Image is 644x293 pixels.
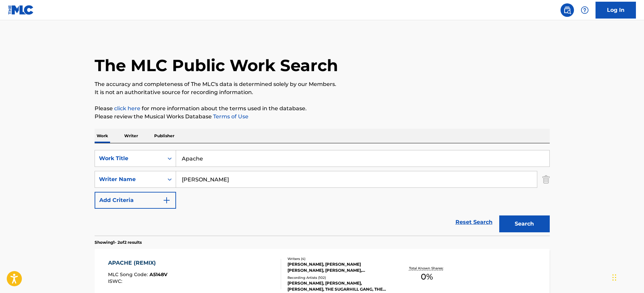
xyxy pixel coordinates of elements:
[108,271,149,277] span: MLC Song Code :
[122,129,140,143] p: Writer
[287,280,389,292] div: [PERSON_NAME], [PERSON_NAME], [PERSON_NAME], THE SUGARHILL GANG, THE SUGARHILL GANG
[625,191,644,245] iframe: Resource Center
[409,266,445,271] p: Total Known Shares:
[114,105,140,112] a: click here
[95,105,550,113] p: Please for more information about the terms used in the database.
[95,129,110,143] p: Work
[561,3,574,17] a: Public Search
[163,196,171,204] img: 9d2ae6d4665cec9f34b9.svg
[610,261,644,293] iframe: Chat Widget
[99,175,160,183] div: Writer Name
[95,80,550,88] p: The accuracy and completeness of The MLC's data is determined solely by our Members.
[95,150,550,236] form: Search Form
[8,5,34,15] img: MLC Logo
[95,113,550,121] p: Please review the Musical Works Database
[95,88,550,96] p: It is not an authoritative source for recording information.
[578,3,591,17] div: Help
[563,6,571,14] img: search
[212,113,248,120] a: Terms of Use
[596,2,636,19] a: Log In
[95,192,176,209] button: Add Criteria
[612,267,616,288] div: Drag
[452,215,496,230] a: Reset Search
[287,256,389,261] div: Writers ( 4 )
[95,55,338,76] h1: The MLC Public Work Search
[542,171,550,188] img: Delete Criterion
[108,278,124,284] span: ISWC :
[149,271,167,277] span: A5148V
[108,259,167,267] div: APACHE (REMIX)
[287,275,389,280] div: Recording Artists ( 102 )
[421,271,433,283] span: 0 %
[581,6,589,14] img: help
[99,154,160,163] div: Work Title
[499,215,550,232] button: Search
[152,129,176,143] p: Publisher
[287,261,389,273] div: [PERSON_NAME], [PERSON_NAME] [PERSON_NAME], [PERSON_NAME], [PERSON_NAME]
[95,239,142,245] p: Showing 1 - 2 of 2 results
